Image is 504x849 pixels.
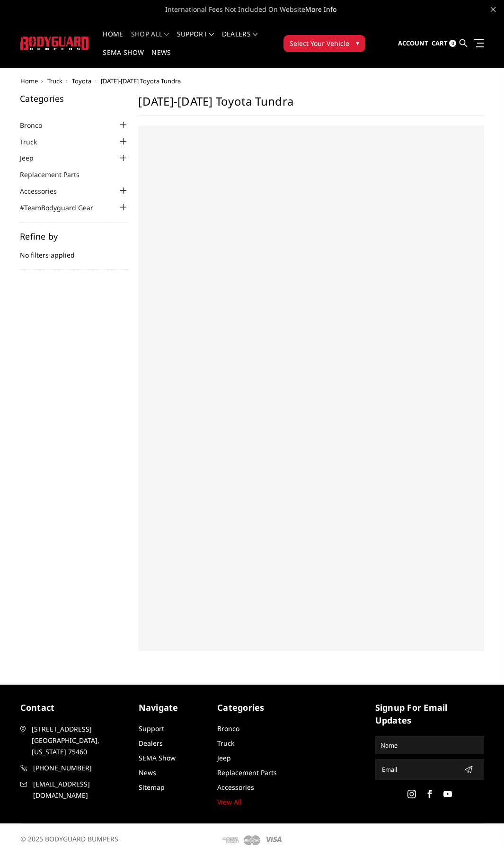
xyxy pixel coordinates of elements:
[375,701,484,727] h5: signup for email updates
[20,762,129,774] a: [PHONE_NUMBER]
[20,137,49,147] a: Truck
[356,38,359,48] span: ▾
[20,186,69,196] a: Accessories
[103,31,123,49] a: Home
[139,724,164,733] a: Support
[103,49,144,68] a: SEMA Show
[20,232,129,241] h5: Refine by
[139,783,165,792] a: Sitemap
[217,753,231,762] a: Jeep
[72,77,91,85] a: Toyota
[378,762,460,777] input: Email
[20,170,91,179] a: Replacement Parts
[20,701,129,714] h5: contact
[377,738,483,753] input: Name
[148,135,475,632] iframe: Form 0
[398,31,428,56] a: Account
[139,739,163,748] a: Dealers
[139,768,156,777] a: News
[290,38,349,48] span: Select Your Vehicle
[33,762,129,774] span: [PHONE_NUMBER]
[217,739,234,748] a: Truck
[432,39,448,47] span: Cart
[33,778,129,801] span: [EMAIL_ADDRESS][DOMAIN_NAME]
[20,120,54,130] a: Bronco
[449,40,456,47] span: 0
[305,5,336,14] a: More Info
[139,753,176,762] a: SEMA Show
[222,31,258,49] a: Dealers
[217,701,287,714] h5: Categories
[32,724,127,758] span: [STREET_ADDRESS] [GEOGRAPHIC_DATA], [US_STATE] 75460
[151,49,171,68] a: News
[177,31,214,49] a: Support
[20,232,129,270] div: No filters applied
[131,31,169,49] a: shop all
[20,94,129,103] h5: Categories
[20,77,38,85] a: Home
[20,203,105,213] a: #TeamBodyguard Gear
[101,77,181,85] span: [DATE]-[DATE] Toyota Tundra
[217,797,242,806] a: View All
[20,153,45,163] a: Jeep
[47,77,62,85] a: Truck
[20,778,129,801] a: [EMAIL_ADDRESS][DOMAIN_NAME]
[20,834,118,843] span: © 2025 BODYGUARD BUMPERS
[20,36,90,50] img: BODYGUARD BUMPERS
[138,94,484,116] h1: [DATE]-[DATE] Toyota Tundra
[217,783,254,792] a: Accessories
[283,35,365,52] button: Select Your Vehicle
[398,39,428,47] span: Account
[432,31,456,56] a: Cart 0
[217,768,277,777] a: Replacement Parts
[217,724,239,733] a: Bronco
[139,701,208,714] h5: Navigate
